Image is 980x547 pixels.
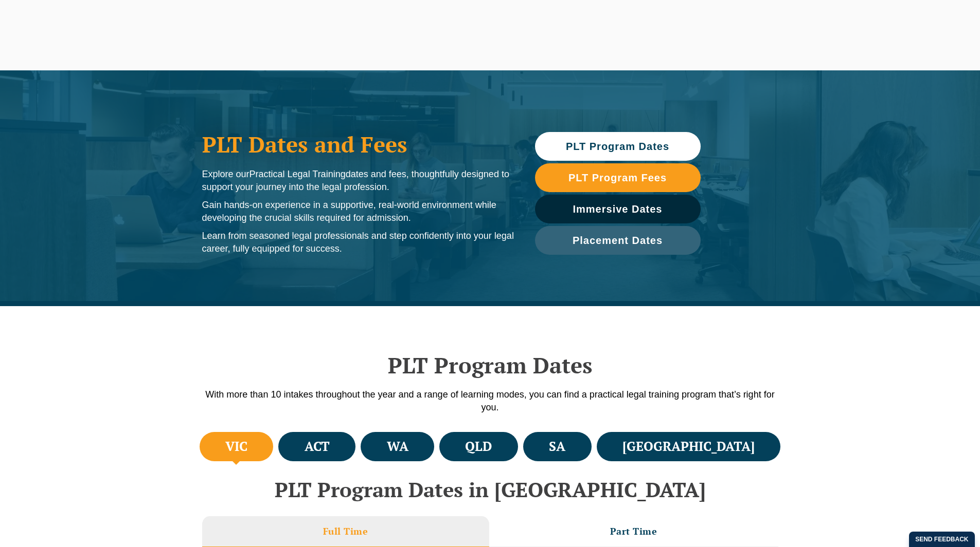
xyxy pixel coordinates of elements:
span: PLT Program Dates [566,141,669,152]
span: Immersive Dates [573,204,663,214]
h3: Part Time [610,525,657,537]
p: Learn from seasoned legal professionals and step confidently into your legal career, fully equipp... [202,230,514,255]
h4: [GEOGRAPHIC_DATA] [622,438,755,455]
h2: PLT Program Dates [197,352,783,378]
h2: PLT Program Dates in [GEOGRAPHIC_DATA] [197,478,783,501]
a: PLT Program Fees [535,163,701,192]
p: Explore our dates and fees, thoughtfully designed to support your journey into the legal profession. [202,168,514,194]
h3: Full Time [323,525,368,537]
span: Practical Legal Training [250,169,346,179]
span: PLT Program Fees [568,173,667,183]
h4: VIC [225,438,247,455]
h1: PLT Dates and Fees [202,131,514,157]
h4: WA [387,438,408,455]
h4: SA [549,438,565,455]
a: Placement Dates [535,226,701,255]
p: Gain hands-on experience in a supportive, real-world environment while developing the crucial ski... [202,199,514,224]
span: Placement Dates [573,235,663,246]
h4: ACT [305,438,330,455]
p: With more than 10 intakes throughout the year and a range of learning modes, you can find a pract... [197,388,783,414]
a: PLT Program Dates [535,132,701,161]
a: Immersive Dates [535,195,701,223]
h4: QLD [465,438,492,455]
